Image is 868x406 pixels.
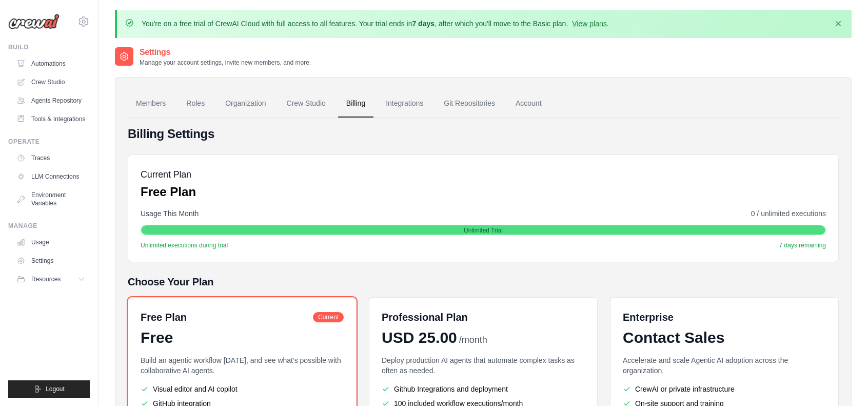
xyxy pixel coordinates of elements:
span: 0 / unlimited executions [751,208,826,219]
div: Operate [8,138,90,146]
p: Build an agentic workflow [DATE], and see what's possible with collaborative AI agents. [141,355,344,376]
a: Traces [12,150,90,166]
span: Logout [46,385,65,393]
li: CrewAI or private infrastructure [623,384,826,394]
h6: Enterprise [623,310,826,324]
span: Current [313,312,344,322]
h5: Current Plan [141,167,196,182]
a: Crew Studio [12,74,90,90]
a: Tools & Integrations [12,111,90,127]
div: Contact Sales [623,328,826,347]
a: Settings [12,253,90,269]
button: Logout [8,380,90,398]
a: Environment Variables [12,187,90,211]
strong: 7 days [412,20,435,28]
a: Agents Repository [12,92,90,109]
span: USD 25.00 [382,328,457,347]
a: Crew Studio [279,90,334,118]
a: Usage [12,234,90,250]
li: Visual editor and AI copilot [141,384,344,394]
a: Members [128,90,174,118]
p: You're on a free trial of CrewAI Cloud with full access to all features. Your trial ends in , aft... [142,18,609,29]
a: Git Repositories [436,90,503,118]
a: Roles [178,90,213,118]
div: Manage [8,222,90,230]
span: Usage This Month [141,208,199,219]
button: Resources [12,271,90,287]
span: Unlimited executions during trial [141,241,228,249]
a: Integrations [378,90,431,118]
li: Github Integrations and deployment [382,384,585,394]
h6: Professional Plan [382,310,468,324]
a: Account [507,90,550,118]
div: Free [141,328,344,347]
a: View plans [572,20,606,28]
h6: Free Plan [141,310,187,324]
span: Resources [31,275,61,283]
span: Unlimited Trial [464,226,503,235]
h2: Settings [140,46,311,59]
img: Logo [8,14,60,29]
h4: Billing Settings [128,126,839,142]
a: LLM Connections [12,168,90,185]
h5: Choose Your Plan [128,275,839,289]
div: Build [8,43,90,51]
p: Free Plan [141,184,196,200]
a: Billing [338,90,373,118]
p: Manage your account settings, invite new members, and more. [140,59,311,67]
p: Deploy production AI agents that automate complex tasks as often as needed. [382,355,585,376]
span: 7 days remaining [779,241,826,249]
p: Accelerate and scale Agentic AI adoption across the organization. [623,355,826,376]
span: /month [459,333,487,347]
a: Automations [12,55,90,72]
a: Organization [217,90,274,118]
